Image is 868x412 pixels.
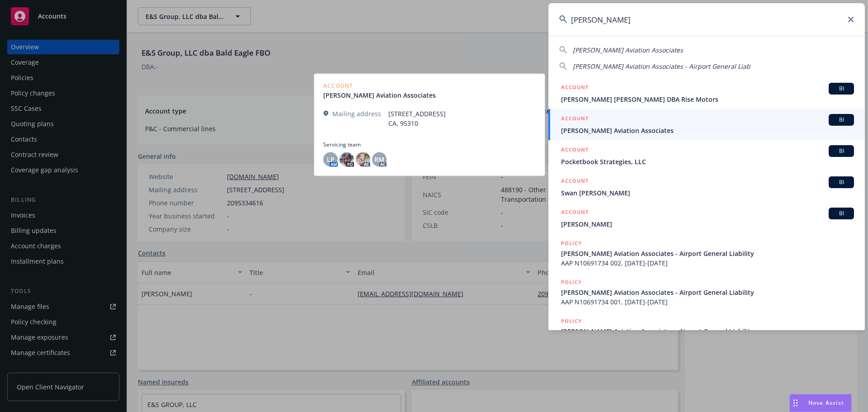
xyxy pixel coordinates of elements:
[561,176,589,187] h5: ACCOUNT
[561,297,854,307] span: AAP N10691734 001, [DATE]-[DATE]
[808,399,844,407] span: Nova Assist
[573,46,683,54] span: [PERSON_NAME] Aviation Associates
[548,78,865,109] a: ACCOUNTBI[PERSON_NAME] [PERSON_NAME] DBA Rise Motors
[573,62,750,71] span: [PERSON_NAME] Aviation Associates - Airport General Liab
[832,147,850,155] span: BI
[561,157,854,166] span: Pocketbook Strategies, LLC
[548,203,865,234] a: ACCOUNTBI[PERSON_NAME]
[832,178,850,186] span: BI
[561,239,582,248] h5: POLICY
[548,171,865,203] a: ACCOUNTBISwan [PERSON_NAME]
[561,288,854,297] span: [PERSON_NAME] Aviation Associates - Airport General Liability
[561,278,582,287] h5: POLICY
[790,394,801,412] div: Drag to move
[548,273,865,312] a: POLICY[PERSON_NAME] Aviation Associates - Airport General LiabilityAAP N10691734 001, [DATE]-[DATE]
[561,145,589,156] h5: ACCOUNT
[832,116,850,124] span: BI
[561,327,854,336] span: [PERSON_NAME] Aviation Associates - Airport General Liability
[561,95,854,104] span: [PERSON_NAME] [PERSON_NAME] DBA Rise Motors
[548,234,865,273] a: POLICY[PERSON_NAME] Aviation Associates - Airport General LiabilityAAP N10691734 002, [DATE]-[DATE]
[561,188,854,198] span: Swan [PERSON_NAME]
[561,317,582,326] h5: POLICY
[832,209,850,218] span: BI
[561,126,854,135] span: [PERSON_NAME] Aviation Associates
[561,83,589,94] h5: ACCOUNT
[789,394,852,412] button: Nova Assist
[832,85,850,93] span: BI
[548,3,865,36] input: Search...
[561,258,854,268] span: AAP N10691734 002, [DATE]-[DATE]
[548,312,865,350] a: POLICY[PERSON_NAME] Aviation Associates - Airport General Liability
[561,249,854,258] span: [PERSON_NAME] Aviation Associates - Airport General Liability
[561,219,854,229] span: [PERSON_NAME]
[548,140,865,171] a: ACCOUNTBIPocketbook Strategies, LLC
[561,208,589,218] h5: ACCOUNT
[548,109,865,140] a: ACCOUNTBI[PERSON_NAME] Aviation Associates
[561,114,589,125] h5: ACCOUNT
